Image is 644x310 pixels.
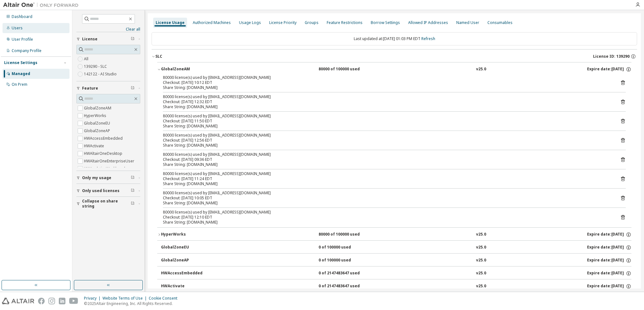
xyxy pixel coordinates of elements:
[163,138,611,143] div: Checkout: [DATE] 12:56 EDT
[163,94,611,99] div: 80000 license(s) used by [EMAIL_ADDRESS][DOMAIN_NAME]
[163,99,611,104] div: Checkout: [DATE] 12:32 EDT
[319,258,375,263] div: 0 of 100000 used
[163,104,611,109] div: Share String: [DOMAIN_NAME]
[157,62,631,76] button: GlobalZoneAM80000 of 100000 usedv25.0Expire date:[DATE]
[76,171,140,185] button: Only my usage
[163,80,611,85] div: Checkout: [DATE] 10:12 EDT
[163,119,611,124] div: Checkout: [DATE] 11:50 EDT
[82,199,131,209] span: Collapse on share string
[84,112,108,120] label: HyperWorks
[587,258,631,263] div: Expire date: [DATE]
[84,104,113,112] label: GlobalZoneAM
[12,26,23,31] div: Users
[587,232,631,237] div: Expire date: [DATE]
[163,201,611,206] div: Share String: [DOMAIN_NAME]
[305,20,319,25] div: Groups
[163,190,611,196] div: 80000 license(s) used by [EMAIL_ADDRESS][DOMAIN_NAME]
[476,284,486,289] div: v25.0
[84,165,128,173] label: HWAnalyticsWorkbench
[131,188,135,193] span: Clear filter
[587,284,631,289] div: Expire date: [DATE]
[161,241,631,254] button: GlobalZoneEU0 of 100000 usedv25.0Expire date:[DATE]
[163,75,611,80] div: 80000 license(s) used by [EMAIL_ADDRESS][DOMAIN_NAME]
[161,245,218,250] div: GlobalZoneEU
[476,258,486,263] div: v25.0
[82,86,98,91] span: Feature
[76,27,140,32] a: Clear all
[476,67,486,72] div: v25.0
[161,232,218,237] div: HyperWorks
[408,20,448,25] div: Allowed IP Addresses
[161,271,218,276] div: HWAccessEmbedded
[84,70,118,78] label: 142122 - AI Studio
[163,171,611,176] div: 80000 license(s) used by [EMAIL_ADDRESS][DOMAIN_NAME]
[163,210,611,215] div: 80000 license(s) used by [EMAIL_ADDRESS][DOMAIN_NAME]
[84,157,136,165] label: HWAltairOneEnterpriseUser
[319,284,375,289] div: 0 of 2147483647 used
[84,55,90,63] label: All
[587,67,631,72] div: Expire date: [DATE]
[131,37,135,42] span: Clear filter
[319,232,375,237] div: 80000 of 100000 used
[12,37,33,42] div: User Profile
[48,298,55,304] img: instagram.svg
[161,284,218,289] div: HWActivate
[239,20,261,25] div: Usage Logs
[12,48,42,53] div: Company Profile
[84,296,103,301] div: Privacy
[161,254,631,267] button: GlobalZoneAP0 of 100000 usedv25.0Expire date:[DATE]
[163,152,611,157] div: 80000 license(s) used by [EMAIL_ADDRESS][DOMAIN_NAME]
[152,32,637,45] div: Last updated at: [DATE] 01:03 PM EDT
[131,86,135,91] span: Clear filter
[12,71,30,76] div: Managed
[12,82,27,87] div: On Prem
[587,245,631,250] div: Expire date: [DATE]
[163,181,611,186] div: Share String: [DOMAIN_NAME]
[161,67,218,72] div: GlobalZoneAM
[319,271,375,276] div: 0 of 2147483647 used
[163,220,611,225] div: Share String: [DOMAIN_NAME]
[131,201,135,206] span: Clear filter
[3,2,82,8] img: Altair One
[476,245,486,250] div: v25.0
[163,157,611,162] div: Checkout: [DATE] 09:36 EDT
[76,197,140,211] button: Collapse on share string
[2,298,34,304] img: altair_logo.svg
[163,85,611,90] div: Share String: [DOMAIN_NAME]
[163,176,611,181] div: Checkout: [DATE] 11:24 EDT
[421,36,435,41] a: Refresh
[319,245,375,250] div: 0 of 100000 used
[152,50,637,63] button: SLCLicense ID: 139290
[76,81,140,95] button: Feature
[82,175,111,180] span: Only my usage
[84,301,181,306] p: © 2025 Altair Engineering, Inc. All Rights Reserved.
[487,20,513,25] div: Consumables
[69,298,78,304] img: youtube.svg
[163,133,611,138] div: 80000 license(s) used by [EMAIL_ADDRESS][DOMAIN_NAME]
[476,232,486,237] div: v25.0
[76,184,140,198] button: Only used licenses
[82,37,97,42] span: License
[84,63,108,70] label: 139290 - SLC
[319,67,375,72] div: 80000 of 100000 used
[84,120,111,127] label: GlobalZoneEU
[163,196,611,201] div: Checkout: [DATE] 10:05 EDT
[593,54,630,59] span: License ID: 139290
[163,162,611,167] div: Share String: [DOMAIN_NAME]
[4,60,37,65] div: License Settings
[163,114,611,119] div: 80000 license(s) used by [EMAIL_ADDRESS][DOMAIN_NAME]
[587,271,631,276] div: Expire date: [DATE]
[12,14,32,19] div: Dashboard
[163,215,611,220] div: Checkout: [DATE] 12:10 EDT
[84,150,124,157] label: HWAltairOneDesktop
[131,175,135,180] span: Clear filter
[269,20,297,25] div: License Priority
[327,20,363,25] div: Feature Restrictions
[161,266,631,280] button: HWAccessEmbedded0 of 2147483647 usedv25.0Expire date:[DATE]
[84,135,124,142] label: HWAccessEmbedded
[59,298,65,304] img: linkedin.svg
[82,188,119,193] span: Only used licenses
[157,228,631,242] button: HyperWorks80000 of 100000 usedv25.0Expire date:[DATE]
[476,271,486,276] div: v25.0
[76,32,140,46] button: License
